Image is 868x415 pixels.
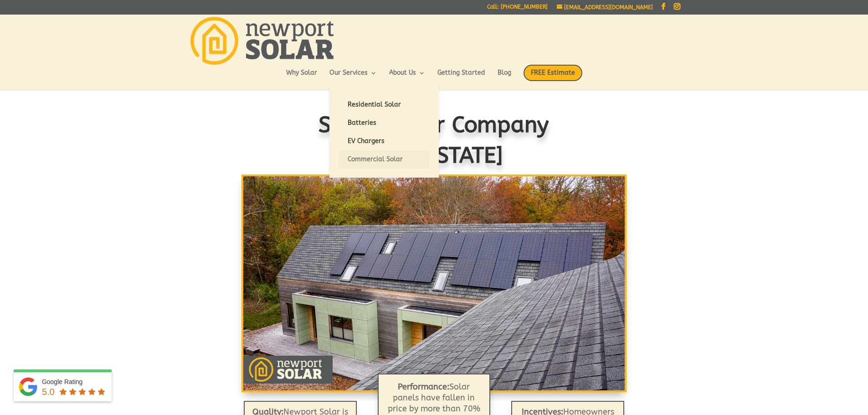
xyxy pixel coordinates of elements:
a: 2 [429,372,432,375]
a: 4 [444,372,447,375]
a: Residential Solar [339,96,430,114]
a: About Us [389,70,425,85]
span: FREE Estimate [524,65,582,81]
a: Call: [PHONE_NUMBER] [487,4,548,14]
a: 3 [437,372,440,375]
a: Getting Started [437,70,485,85]
a: EV Chargers [339,132,430,150]
a: Blog [498,70,511,85]
div: Google Rating [42,377,107,386]
a: Why Solar [286,70,317,85]
a: 1 [421,372,424,375]
b: Performance: [398,382,449,392]
span: Solar Power Company in [US_STATE] [319,113,550,169]
a: Our Services [329,70,377,85]
a: [EMAIL_ADDRESS][DOMAIN_NAME] [557,4,653,10]
span: 5.0 [42,387,55,397]
a: FREE Estimate [524,65,582,90]
a: Commercial Solar [339,150,430,169]
img: Newport Solar | Solar Energy Optimized. [190,17,334,65]
img: Solar Modules: Roof Mounted [243,176,624,390]
a: Batteries [339,114,430,132]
